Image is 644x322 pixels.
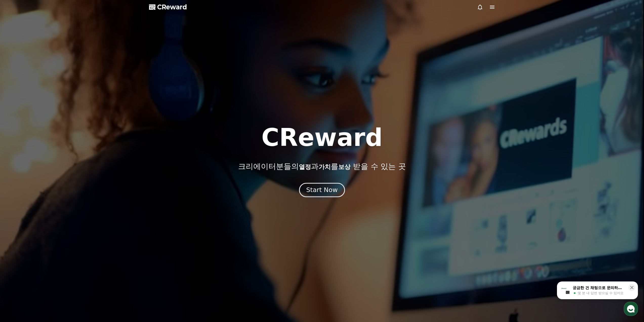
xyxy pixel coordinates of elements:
[299,163,311,171] span: 열정
[149,3,187,11] a: CReward
[2,161,33,173] a: 홈
[261,125,383,150] h1: CReward
[238,162,406,171] p: 크리에이터분들의 과 를 받을 수 있는 곳
[16,168,19,172] span: 홈
[338,163,350,171] span: 보상
[157,3,187,11] span: CReward
[78,168,84,172] span: 설정
[33,161,65,173] a: 대화
[299,183,345,197] button: Start Now
[65,161,97,173] a: 설정
[46,168,52,173] span: 대화
[300,188,344,193] a: Start Now
[319,163,331,171] span: 가치
[306,186,338,194] div: Start Now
